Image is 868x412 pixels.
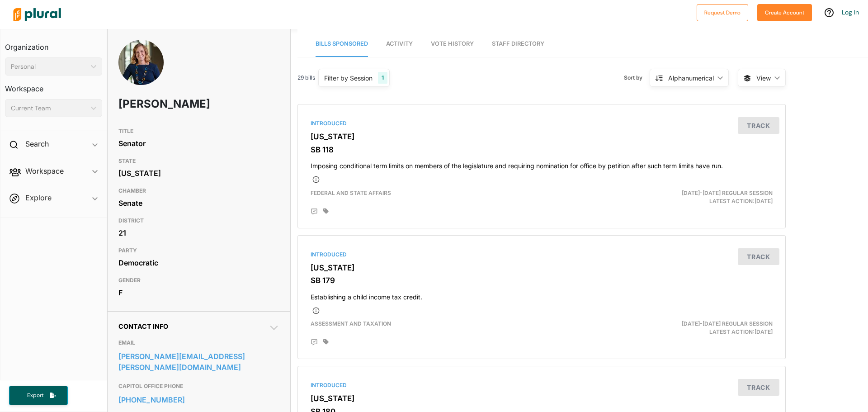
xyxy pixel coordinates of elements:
[757,4,812,21] button: Create Account
[697,7,748,17] a: Request Demo
[311,263,773,272] h3: [US_STATE]
[316,31,368,57] a: Bills Sponsored
[682,189,773,196] span: [DATE]-[DATE] Regular Session
[311,381,773,389] div: Introduced
[431,31,474,57] a: Vote History
[118,90,215,118] h1: [PERSON_NAME]
[118,381,279,392] h3: CAPITOL OFFICE PHONE
[757,7,812,17] a: Create Account
[9,386,68,405] button: Export
[668,73,714,83] div: Alphanumerical
[118,137,279,150] div: Senator
[118,393,279,407] a: [PHONE_NUMBER]
[11,104,87,113] div: Current Team
[311,145,773,154] h3: SB 118
[738,379,779,396] button: Track
[311,132,773,141] h3: [US_STATE]
[118,215,279,226] h3: DISTRICT
[311,394,773,403] h3: [US_STATE]
[323,339,329,345] div: Add tags
[25,139,49,149] h2: Search
[118,226,279,240] div: 21
[311,251,773,259] div: Introduced
[697,4,748,21] button: Request Demo
[297,74,315,82] span: 29 bills
[118,256,279,270] div: Democratic
[738,117,779,134] button: Track
[5,76,102,95] h3: Workspace
[118,166,279,180] div: [US_STATE]
[431,40,474,47] span: Vote History
[118,185,279,196] h3: CHAMBER
[118,275,279,286] h3: GENDER
[311,289,773,301] h4: Establishing a child income tax credit.
[492,31,544,57] a: Staff Directory
[311,339,318,346] div: Add Position Statement
[756,73,771,83] span: View
[118,245,279,256] h3: PARTY
[386,31,413,57] a: Activity
[738,248,779,265] button: Track
[311,320,391,327] span: Assessment and Taxation
[682,320,773,327] span: [DATE]-[DATE] Regular Session
[118,322,168,330] span: Contact Info
[5,34,102,54] h3: Organization
[621,320,779,336] div: Latest Action: [DATE]
[324,73,373,83] div: Filter by Session
[118,156,279,166] h3: STATE
[118,337,279,348] h3: EMAIL
[118,40,164,106] img: Headshot of Dinah Sykes
[311,189,391,196] span: Federal and State Affairs
[311,119,773,128] div: Introduced
[21,392,50,399] span: Export
[378,72,387,84] div: 1
[118,126,279,137] h3: TITLE
[311,208,318,215] div: Add Position Statement
[118,286,279,299] div: F
[118,350,279,374] a: [PERSON_NAME][EMAIL_ADDRESS][PERSON_NAME][DOMAIN_NAME]
[311,276,773,285] h3: SB 179
[624,74,650,82] span: Sort by
[118,196,279,210] div: Senate
[316,40,368,47] span: Bills Sponsored
[11,62,87,71] div: Personal
[621,189,779,205] div: Latest Action: [DATE]
[323,208,329,214] div: Add tags
[842,8,859,16] a: Log In
[311,158,773,170] h4: Imposing conditional term limits on members of the legislature and requiring nomination for offic...
[386,40,413,47] span: Activity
